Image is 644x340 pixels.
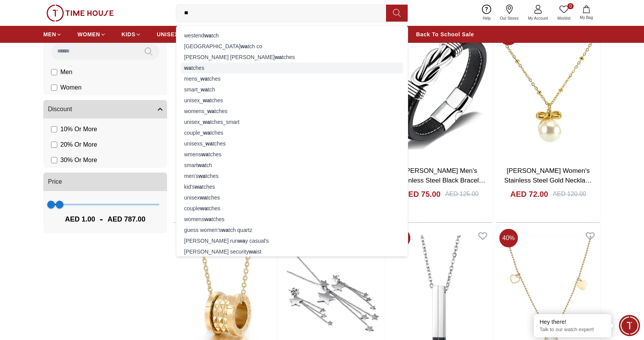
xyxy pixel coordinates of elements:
span: Price [48,177,62,186]
a: KIDS [121,27,141,41]
strong: wa [200,195,207,201]
strong: wa [201,151,208,157]
span: - [95,213,108,225]
button: Discount [43,100,167,118]
span: Our Stores [497,15,522,21]
div: guess women's tch quartz [181,225,403,235]
img: LEE COOPER Women's Stainless Steel Silver Set ( Necklace+Earrings) - LC.S.01438.350 [173,24,277,160]
div: unisexs_ tches [181,138,403,149]
div: Hey there! [540,318,605,326]
div: couple_ tches [181,127,403,138]
a: Back To School Sale [416,27,474,41]
a: WOMEN [77,27,106,41]
strong: wa [198,162,205,168]
span: 10 % Or More [60,125,97,134]
a: Help [478,3,495,23]
strong: wa [195,184,202,190]
span: MEN [43,30,56,38]
button: My Bag [575,4,598,22]
strong: wa [275,54,282,60]
div: AED 125.00 [445,189,478,199]
input: 30% Or More [51,157,57,163]
input: Men [51,69,57,75]
div: [GEOGRAPHIC_DATA] tch co [181,41,403,52]
div: [PERSON_NAME] security ist [181,246,403,257]
div: [PERSON_NAME] [PERSON_NAME] tches [181,52,403,63]
div: [PERSON_NAME] run y casual's [181,235,403,246]
strong: wa [238,238,245,244]
span: Women [60,83,82,92]
div: tches [181,63,403,73]
span: Men [60,68,72,77]
div: smart_ tch [181,84,403,95]
div: westend tch [181,30,403,41]
span: Wishlist [554,15,574,21]
input: Women [51,85,57,91]
span: Back To School Sale [416,30,474,38]
img: LEE COOPER Men's Stainless Steel Black Bracelet - LC.B.01118.631 [389,24,493,160]
span: AED 1.00 [65,214,95,225]
span: KIDS [121,30,135,38]
span: 30 % Or More [60,156,97,165]
strong: wa [203,119,210,125]
span: Discount [48,105,72,114]
div: womens tches [181,214,403,225]
strong: wa [203,97,210,103]
input: 20% Or More [51,142,57,148]
div: Chat Widget [619,315,640,336]
strong: wa [207,108,215,114]
span: 40 % [499,229,518,247]
a: 0Wishlist [553,3,575,23]
div: womens_ tches [181,106,403,117]
div: AED 120.00 [553,189,586,199]
h4: AED 72.00 [510,189,548,200]
strong: wa [198,173,206,179]
a: [PERSON_NAME] Women's Stainless Steel Gold Necklace - LC.N.01232.180 [504,167,593,194]
div: kid's tches [181,181,403,192]
strong: wa [201,86,208,93]
span: My Bag [577,15,596,20]
span: 0 [567,3,574,9]
div: men's tches [181,171,403,181]
div: smart tch [181,160,403,171]
strong: wa [241,43,248,49]
span: 20 % Or More [60,140,97,149]
strong: wa [249,249,256,255]
input: 10% Or More [51,126,57,132]
div: mens_ tches [181,73,403,84]
h4: AED 75.00 [403,189,441,200]
button: Price [43,173,167,191]
p: Talk to our watch expert! [540,326,605,333]
img: LEE COOPER Women's Stainless Steel Gold Necklace - LC.N.01232.180 [496,24,600,160]
strong: wa [203,130,210,136]
strong: wa [184,65,191,71]
div: unisex_ tches [181,95,403,106]
img: ... [46,5,114,22]
a: Our Stores [495,3,523,23]
div: unisex_ tches_smart [181,117,403,127]
strong: wa [200,76,208,82]
span: My Account [525,15,551,21]
span: AED 787.00 [108,214,145,225]
strong: wa [200,205,207,211]
strong: wa [204,216,212,222]
a: UNISEX [157,27,184,41]
span: UNISEX [157,30,178,38]
span: WOMEN [77,30,100,38]
a: [PERSON_NAME] Men's Stainless Steel Black Bracelet - LC.B.01118.631 [397,167,485,194]
div: wmens tches [181,149,403,160]
strong: wa [205,140,213,147]
div: couple tches [181,203,403,214]
div: unisex tches [181,192,403,203]
a: MEN [43,27,62,41]
span: Help [480,15,494,21]
strong: wa [221,227,229,233]
strong: wa [204,32,212,39]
